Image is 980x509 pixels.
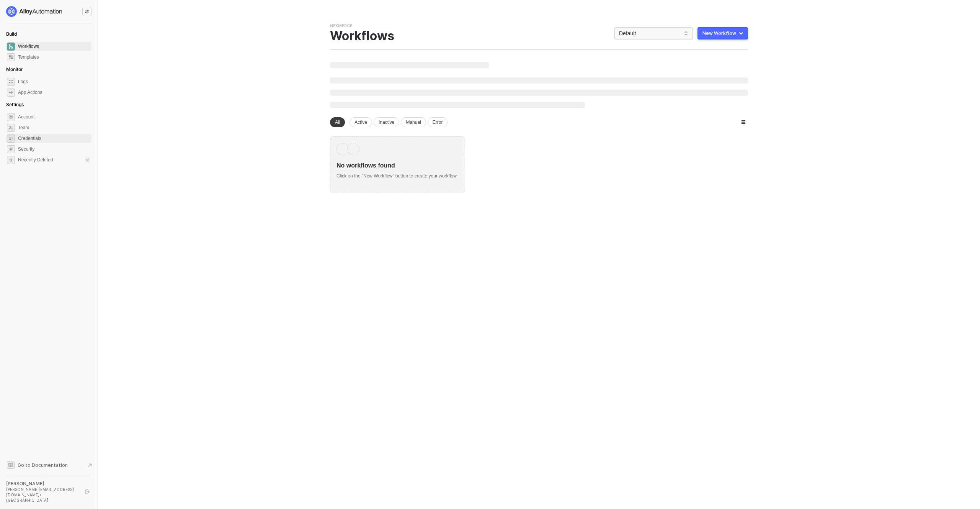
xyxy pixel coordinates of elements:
[7,53,15,61] span: marketplace
[86,461,94,469] span: document-arrow
[18,77,90,86] span: Logs
[7,156,15,164] span: settings
[336,170,459,179] div: Click on the ”New Workflow” button to create your workflow.
[85,489,90,494] span: logout
[7,124,15,132] span: team
[697,27,748,39] button: New Workflow
[6,6,91,17] a: logo
[18,53,90,62] span: Templates
[702,30,736,36] div: New Workflow
[7,135,15,143] span: credentials
[85,9,89,14] span: icon-swap
[18,42,90,51] span: Workflows
[18,134,90,143] span: Credentials
[7,461,15,469] span: documentation
[7,43,15,51] span: dashboard
[18,462,68,468] span: Go to Documentation
[6,66,23,72] span: Monitor
[18,123,90,132] span: Team
[6,102,24,107] span: Settings
[330,23,352,29] div: Nexmerce
[18,112,90,122] span: Account
[6,481,78,487] div: [PERSON_NAME]
[18,89,42,96] div: App Actions
[336,155,459,170] div: No workflows found
[7,113,15,121] span: settings
[85,157,90,163] div: 0
[6,6,63,17] img: logo
[330,117,345,127] div: All
[18,157,53,163] span: Recently Deleted
[6,460,92,470] a: Knowledge Base
[428,117,448,127] div: Error
[6,487,78,503] div: [PERSON_NAME][EMAIL_ADDRESS][DOMAIN_NAME] • [GEOGRAPHIC_DATA]
[401,117,426,127] div: Manual
[330,29,394,43] div: Workflows
[7,89,15,97] span: icon-app-actions
[619,28,688,39] span: Default
[374,117,399,127] div: Inactive
[7,145,15,153] span: security
[350,117,372,127] div: Active
[18,144,90,154] span: Security
[7,78,15,86] span: icon-logs
[6,31,17,37] span: Build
